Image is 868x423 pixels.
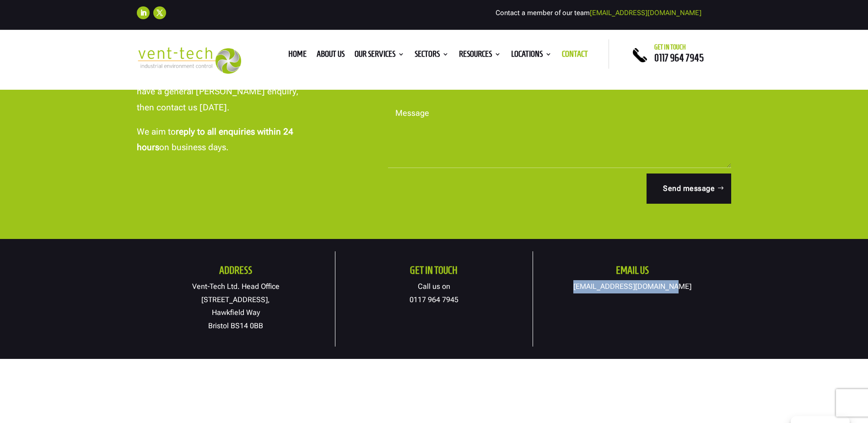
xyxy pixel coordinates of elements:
[511,51,552,61] a: Locations
[137,47,242,74] img: 2023-09-27T08_35_16.549ZVENT-TECH---Clear-background
[137,55,301,113] span: If you have a question about our service, want to find out more about our pricing or have a gener...
[654,52,704,63] a: 0117 964 7945
[647,174,731,204] button: Send message
[159,142,228,152] span: on business days.
[415,51,449,61] a: Sectors
[335,265,533,280] h2: Get in touch
[288,51,307,61] a: Home
[496,9,701,17] span: Contact a member of our team
[573,282,691,291] a: [EMAIL_ADDRESS][DOMAIN_NAME]
[590,9,701,17] a: [EMAIL_ADDRESS][DOMAIN_NAME]
[317,51,345,61] a: About us
[137,265,335,280] h2: Address
[137,280,335,333] p: Vent-Tech Ltd. Head Office [STREET_ADDRESS], Hawkfield Way Bristol BS14 0BB
[335,280,533,307] p: Call us on
[137,126,293,152] strong: reply to all enquiries within 24 hours
[137,126,176,137] span: We aim to
[137,6,150,19] a: Follow on LinkedIn
[355,51,404,61] a: Our Services
[153,6,166,19] a: Follow on X
[562,51,588,61] a: Contact
[654,43,686,51] span: Get in touch
[410,295,458,304] a: 0117 964 7945
[459,51,501,61] a: Resources
[533,265,731,280] h2: Email us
